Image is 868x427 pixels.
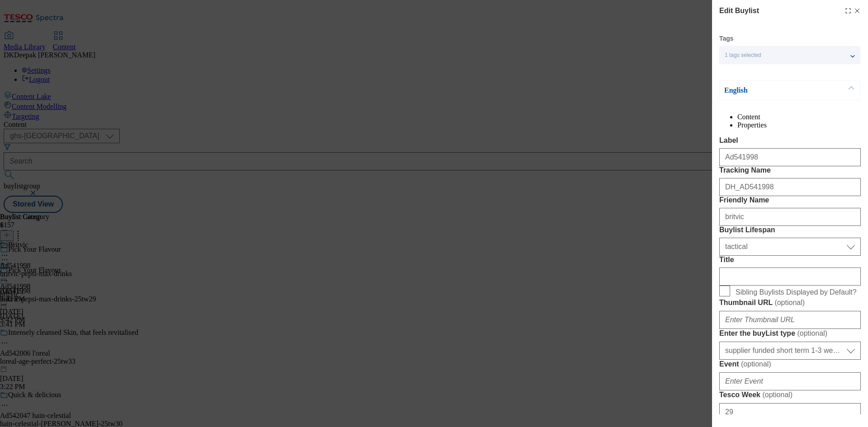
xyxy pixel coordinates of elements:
[719,5,759,16] h4: Edit Buylist
[719,208,861,226] input: Enter Friendly Name
[719,46,860,64] button: 1 tags selected
[719,329,861,338] label: Enter the buyList type
[774,299,805,306] span: ( optional )
[736,288,857,296] span: Sibling Buylists Displayed by Default?
[719,256,861,264] label: Title
[719,196,861,204] label: Friendly Name
[719,267,861,286] input: Enter Title
[737,113,861,121] li: Content
[762,391,793,399] span: ( optional )
[725,52,761,59] span: 1 tags selected
[719,390,861,399] label: Tesco Week
[719,226,861,234] label: Buylist Lifespan
[719,178,861,196] input: Enter Tracking Name
[719,136,861,145] label: Label
[797,329,827,337] span: ( optional )
[719,148,861,166] input: Enter Label
[724,86,819,95] p: English
[741,360,771,368] span: ( optional )
[737,121,861,129] li: Properties
[719,360,861,369] label: Event
[719,311,861,329] input: Enter Thumbnail URL
[719,166,861,174] label: Tracking Name
[719,403,861,421] input: Enter Tesco Week
[719,372,861,390] input: Enter Event
[719,36,734,41] label: Tags
[719,298,861,307] label: Thumbnail URL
